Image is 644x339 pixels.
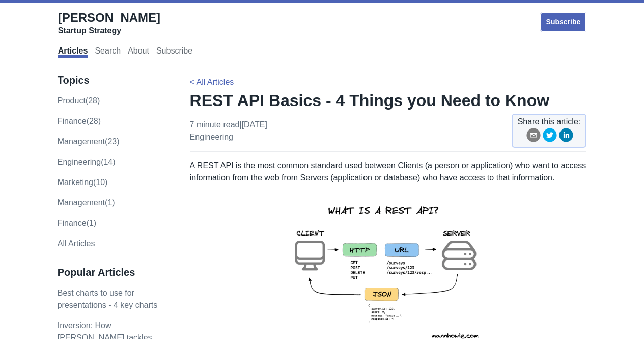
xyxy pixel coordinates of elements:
[58,11,160,24] span: [PERSON_NAME]
[58,198,115,207] a: Management(1)
[58,74,169,87] h3: Topics
[58,96,100,105] a: product(28)
[58,25,160,36] div: Startup Strategy
[58,117,101,125] a: finance(28)
[156,46,192,58] a: Subscribe
[190,77,234,86] a: < All Articles
[58,239,95,248] a: All Articles
[128,46,149,58] a: About
[190,133,233,141] a: engineering
[58,178,108,187] a: marketing(10)
[190,119,267,143] p: 7 minute read | [DATE]
[526,128,541,146] button: email
[559,128,573,146] button: linkedin
[95,46,121,58] a: Search
[543,128,557,146] button: twitter
[58,10,160,36] a: [PERSON_NAME]Startup Strategy
[58,289,158,309] a: Best charts to use for presentations - 4 key charts
[58,219,96,227] a: Finance(1)
[518,116,581,128] span: Share this article:
[190,90,587,111] h1: REST API Basics - 4 Things you Need to Know
[58,137,120,146] a: management(23)
[58,266,169,279] h3: Popular Articles
[190,160,587,184] p: A REST API is the most common standard used between Clients (a person or application) who want to...
[58,158,116,166] a: engineering(14)
[540,12,587,32] a: Subscribe
[58,46,88,58] a: Articles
